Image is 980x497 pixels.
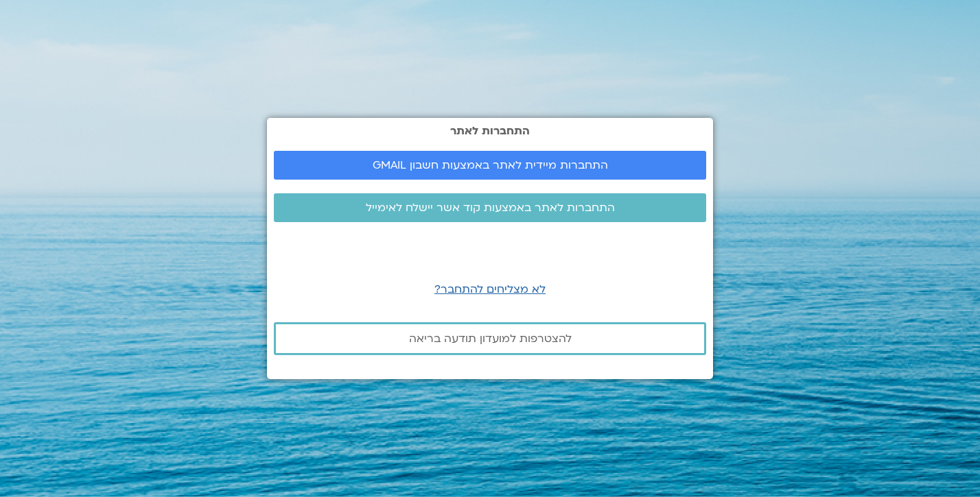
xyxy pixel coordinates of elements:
[274,193,706,222] a: התחברות לאתר באמצעות קוד אשר יישלח לאימייל
[274,151,706,180] a: התחברות מיידית לאתר באמצעות חשבון GMAIL
[274,125,706,137] h2: התחברות לאתר
[366,202,615,214] span: התחברות לאתר באמצעות קוד אשר יישלח לאימייל
[274,322,706,355] a: להצטרפות למועדון תודעה בריאה
[373,159,608,171] span: התחברות מיידית לאתר באמצעות חשבון GMAIL
[434,282,546,297] a: לא מצליחים להתחבר?
[409,332,572,345] span: להצטרפות למועדון תודעה בריאה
